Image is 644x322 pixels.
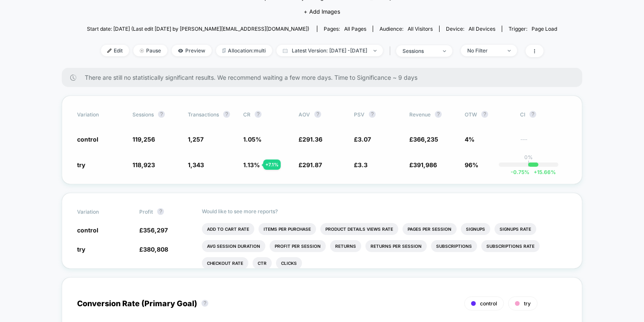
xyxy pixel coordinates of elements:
[529,169,556,175] span: 15.66 %
[77,246,85,253] span: try
[358,161,368,168] span: 3.3
[255,111,262,118] button: ?
[413,136,438,143] span: 366,235
[158,111,165,118] button: ?
[409,136,438,143] span: £
[324,26,366,32] div: Pages:
[481,240,540,252] li: Subscriptions Rate
[139,246,168,253] span: £
[494,223,536,235] li: Signups Rate
[243,111,250,118] span: CR
[132,111,154,118] span: Sessions
[465,111,512,118] span: OTW
[302,136,322,143] span: 291.36
[465,136,474,143] span: 4%
[524,154,533,160] p: 0%
[431,240,477,252] li: Subscriptions
[202,257,248,269] li: Checkout Rate
[469,26,495,32] span: all devices
[172,45,212,56] span: Preview
[202,208,567,215] p: Would like to see more reports?
[532,26,557,32] span: Page Load
[276,45,383,56] span: Latest Version: [DATE] - [DATE]
[314,111,321,118] button: ?
[132,136,155,143] span: 119,256
[263,160,281,170] div: + 7.1 %
[354,161,368,168] span: £
[330,240,361,252] li: Returns
[529,111,536,118] button: ?
[409,111,431,118] span: Revenue
[107,49,112,53] img: edit
[132,161,155,168] span: 118,923
[85,74,565,81] span: There are still no statistically significant results. We recommend waiting a few more days . Time...
[259,223,316,235] li: Items Per Purchase
[358,136,371,143] span: 3.07
[509,26,557,32] div: Trigger:
[528,160,529,167] p: |
[387,45,396,57] span: |
[354,136,371,143] span: £
[481,111,488,118] button: ?
[139,209,153,215] span: Profit
[443,50,446,52] img: end
[369,111,376,118] button: ?
[511,169,529,175] span: -0.75 %
[402,223,457,235] li: Pages Per Session
[435,111,442,118] button: ?
[188,136,204,143] span: 1,257
[143,226,168,234] span: 356,297
[413,161,437,168] span: 391,986
[299,161,322,168] span: £
[320,223,398,235] li: Product Details Views Rate
[253,257,272,269] li: Ctr
[243,161,260,168] span: 1.13 %
[188,161,204,168] span: 1,343
[508,50,511,52] img: end
[188,111,219,118] span: Transactions
[520,111,567,118] span: CI
[365,240,427,252] li: Returns Per Session
[524,300,531,307] span: try
[243,136,262,143] span: 1.05 %
[344,26,366,32] span: all pages
[270,240,326,252] li: Profit Per Session
[374,50,377,52] img: end
[409,161,437,168] span: £
[534,169,537,175] span: +
[216,45,272,56] span: Allocation: multi
[304,8,340,15] span: + Add Images
[77,161,85,168] span: try
[77,208,124,215] span: Variation
[283,49,287,53] img: calendar
[101,45,129,56] span: Edit
[140,49,144,53] img: end
[354,111,365,118] span: PSV
[87,26,309,32] span: Start date: [DATE] (Last edit [DATE] by [PERSON_NAME][EMAIL_ADDRESS][DOMAIN_NAME])
[77,136,98,143] span: control
[133,45,167,56] span: Pause
[77,226,98,234] span: control
[467,47,501,54] div: No Filter
[223,111,230,118] button: ?
[201,300,208,307] button: ?
[302,161,322,168] span: 291.87
[461,223,490,235] li: Signups
[520,137,567,143] span: ---
[465,161,478,168] span: 96%
[202,240,265,252] li: Avg Session Duration
[379,26,433,32] div: Audience:
[222,48,226,53] img: rebalance
[299,136,322,143] span: £
[276,257,302,269] li: Clicks
[402,48,437,54] div: sessions
[143,246,168,253] span: 380,808
[202,223,254,235] li: Add To Cart Rate
[439,26,502,32] span: Device:
[480,300,497,307] span: control
[299,111,310,118] span: AOV
[408,26,433,32] span: All Visitors
[77,111,124,118] span: Variation
[139,226,168,234] span: £
[157,208,164,215] button: ?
